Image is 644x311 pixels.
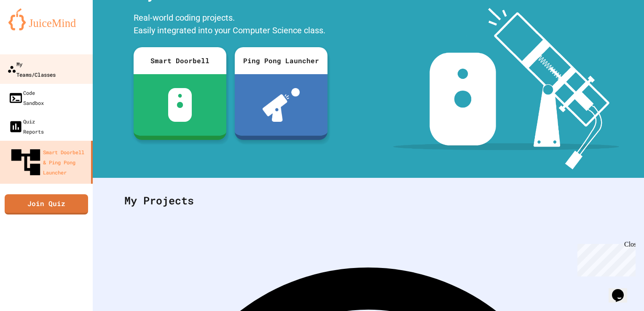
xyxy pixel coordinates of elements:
[235,47,327,74] div: Ping Pong Launcher
[263,88,300,122] img: ppl-with-ball.png
[5,194,88,214] a: Join Quiz
[134,47,226,74] div: Smart Doorbell
[8,116,44,137] div: Quiz Reports
[609,277,636,303] iframe: chat widget
[3,3,58,54] div: Chat with us now!Close
[168,88,192,122] img: sdb-white.svg
[574,241,636,276] iframe: chat widget
[8,145,88,180] div: Smart Doorbell & Ping Pong Launcher
[7,59,56,79] div: My Teams/Classes
[8,88,44,108] div: Code Sandbox
[8,8,84,30] img: logo-orange.svg
[116,184,621,217] div: My Projects
[129,9,332,41] div: Real-world coding projects. Easily integrated into your Computer Science class.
